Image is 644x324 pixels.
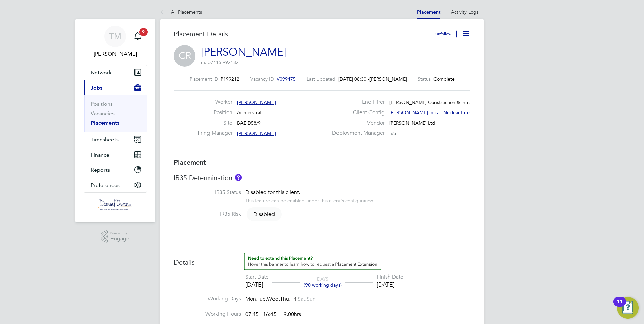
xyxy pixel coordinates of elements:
label: IR35 Status [174,189,241,196]
button: Open Resource Center, 11 new notifications [617,297,639,319]
span: Finance [91,152,109,158]
div: Jobs [84,95,147,132]
label: Status [418,76,431,82]
div: Finish Date [377,273,404,281]
span: Tom Meachin [84,50,147,58]
label: Working Days [174,295,241,302]
a: Vacancies [91,110,115,117]
span: [DATE] 08:30 - [338,76,369,82]
button: Unfollow [430,30,457,38]
button: Preferences [84,177,147,192]
a: Activity Logs [451,9,478,15]
img: danielowen-logo-retina.png [98,199,132,210]
span: V099475 [277,76,296,82]
span: CR [174,45,195,67]
span: Thu, [280,296,290,302]
label: End Hirer [328,99,385,106]
div: [DATE] [377,281,404,288]
span: Disabled for this client. [245,189,300,196]
label: Client Config [328,109,385,116]
button: How to extend a Placement? [244,253,381,270]
span: [PERSON_NAME] Construction & Infrast… [389,99,479,105]
label: Placement ID [190,76,218,82]
nav: Main navigation [75,19,155,222]
a: Go to home page [84,199,147,210]
label: Deployment Manager [328,130,385,137]
button: Network [84,65,147,80]
span: [PERSON_NAME] [369,76,407,82]
span: Mon, [245,296,257,302]
span: Complete [433,76,455,82]
h3: Details [174,253,470,267]
span: Preferences [91,182,120,188]
span: Fri, [290,296,298,302]
label: Site [195,120,232,127]
span: m: 07415 992182 [201,59,239,65]
h3: IR35 Determination [174,173,470,182]
span: Sat, [298,296,307,302]
label: Position [195,109,232,116]
a: All Placements [160,9,202,15]
span: TM [109,32,121,41]
label: Vacancy ID [250,76,274,82]
button: Finance [84,147,147,162]
button: Jobs [84,80,147,95]
a: 9 [131,26,144,47]
label: Worker [195,99,232,106]
label: Last Updated [307,76,335,82]
span: Reports [91,167,110,173]
div: Start Date [245,273,269,281]
span: Engage [110,236,129,242]
a: Positions [91,101,113,107]
a: Powered byEngage [101,230,130,243]
span: Jobs [91,85,102,91]
a: TM[PERSON_NAME] [84,26,147,58]
div: 07:45 - 16:45 [245,311,301,318]
span: n/a [389,130,396,136]
span: Sun [307,296,316,302]
span: [PERSON_NAME] Ltd [389,120,435,126]
div: This feature can be enabled under this client's configuration. [245,196,375,204]
span: (90 working days) [304,282,342,288]
span: BAE D58/9 [237,120,261,126]
div: 11 [617,302,623,311]
label: IR35 Risk [174,210,241,218]
span: 9 [139,28,148,36]
a: Placement [417,9,440,15]
label: Vendor [328,120,385,127]
div: [DATE] [245,281,269,288]
span: P199212 [221,76,239,82]
a: Placements [91,120,119,126]
div: DAYS [300,276,345,288]
span: 9.00hrs [280,311,301,318]
span: Wed, [267,296,280,302]
span: Administrator [237,109,266,116]
span: Tue, [257,296,267,302]
button: About IR35 [235,174,242,181]
span: [PERSON_NAME] [237,130,276,136]
button: Timesheets [84,132,147,147]
span: Timesheets [91,136,119,143]
span: Network [91,69,112,76]
span: [PERSON_NAME] [237,99,276,105]
span: Powered by [110,230,129,236]
span: [PERSON_NAME] Infra - Nuclear Energ… [389,109,479,116]
button: Reports [84,162,147,177]
label: Hiring Manager [195,130,232,137]
a: [PERSON_NAME] [201,45,286,59]
span: Disabled [247,207,282,221]
b: Placement [174,158,206,166]
h3: Placement Details [174,30,425,38]
label: Working Hours [174,311,241,318]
